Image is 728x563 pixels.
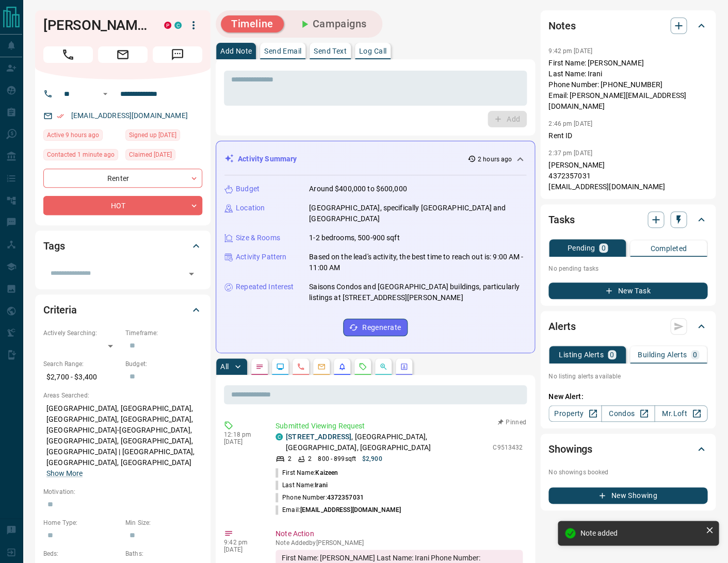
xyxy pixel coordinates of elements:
span: Email [98,46,148,63]
p: Completed [650,245,687,252]
p: Baths: [125,549,202,558]
svg: Opportunities [379,362,387,371]
p: Send Text [314,47,347,55]
div: Tue Mar 29 2022 [125,149,202,163]
p: Around $400,000 to $600,000 [309,184,407,194]
p: Beds: [43,549,120,558]
p: 12:18 pm [224,431,260,438]
p: 0 [610,351,614,358]
h2: Alerts [548,318,575,335]
p: First Name: [276,468,338,477]
button: New Task [548,283,707,299]
a: [EMAIL_ADDRESS][DOMAIN_NAME] [71,111,188,120]
div: Sat Aug 16 2025 [43,129,120,144]
p: Home Type: [43,518,120,527]
button: Regenerate [343,319,408,336]
svg: Lead Browsing Activity [276,362,284,371]
p: [PERSON_NAME] 4372357031 [EMAIL_ADDRESS][DOMAIN_NAME] [548,160,707,192]
p: 800 - 899 sqft [318,454,355,463]
p: Motivation: [43,487,202,496]
div: Note added [580,529,701,537]
p: Last Name: [276,481,328,490]
div: Tags [43,234,202,258]
p: Timeframe: [125,328,202,338]
button: Pinned [497,418,527,427]
p: 0 [693,351,697,358]
h2: Notes [548,18,575,34]
p: Pending [567,244,595,252]
div: Notes [548,13,707,38]
p: Actively Searching: [43,328,120,338]
p: Budget [236,184,260,194]
p: 1-2 bedrooms, 500-900 sqft [309,233,399,243]
svg: Requests [359,362,367,371]
p: Areas Searched: [43,391,202,400]
a: Mr.Loft [654,405,707,422]
button: Open [99,88,111,100]
svg: Agent Actions [400,362,408,371]
p: Activity Summary [238,154,297,164]
p: Add Note [220,47,252,55]
a: Property [548,405,602,422]
span: Active 9 hours ago [47,130,99,140]
svg: Email Verified [57,112,64,120]
p: [GEOGRAPHIC_DATA], specifically [GEOGRAPHIC_DATA] and [GEOGRAPHIC_DATA] [309,203,526,224]
p: 9:42 pm [DATE] [548,47,592,55]
p: 2 hours ago [478,155,512,164]
p: Submitted Viewing Request [276,421,523,432]
p: 2 [308,454,312,463]
h2: Criteria [43,302,77,318]
h2: Tags [43,238,64,254]
p: Repeated Interest [236,281,294,292]
svg: Emails [317,362,326,371]
p: [GEOGRAPHIC_DATA], [GEOGRAPHIC_DATA], [GEOGRAPHIC_DATA], [GEOGRAPHIC_DATA], [GEOGRAPHIC_DATA]-[GE... [43,400,202,482]
p: Size & Rooms [236,233,280,243]
span: Claimed [DATE] [129,150,172,160]
p: Budget: [125,359,202,369]
span: Signed up [DATE] [129,130,176,140]
p: Log Call [359,47,386,55]
p: $2,700 - $3,400 [43,369,120,386]
p: $2,900 [362,454,382,463]
p: Phone Number: [276,493,364,502]
p: No listing alerts available [548,372,707,381]
div: Showings [548,437,707,461]
p: 2:37 pm [DATE] [548,150,592,157]
p: New Alert: [548,391,707,402]
div: Tasks [548,207,707,232]
div: property.ca [164,22,171,29]
div: Mon Mar 28 2022 [125,129,202,144]
svg: Listing Alerts [338,362,346,371]
h2: Showings [548,441,592,457]
a: Condos [601,405,654,422]
div: Activity Summary2 hours ago [224,150,526,169]
p: Based on the lead's activity, the best time to reach out is: 9:00 AM - 11:00 AM [309,252,526,273]
svg: Notes [255,362,264,371]
div: Renter [43,169,202,188]
p: Activity Pattern [236,252,286,262]
p: [DATE] [224,546,260,553]
p: Building Alerts [638,351,687,358]
p: Location [236,203,265,213]
p: Saisons Condos and [GEOGRAPHIC_DATA] buildings, particularly listings at [STREET_ADDRESS][PERSON_... [309,281,526,303]
span: Contacted 1 minute ago [47,150,115,160]
h1: [PERSON_NAME] [43,17,149,34]
h2: Tasks [548,211,574,228]
p: , [GEOGRAPHIC_DATA], [GEOGRAPHIC_DATA], [GEOGRAPHIC_DATA] [286,432,488,453]
p: 2:46 pm [DATE] [548,120,592,127]
p: 2 [288,454,292,463]
div: Alerts [548,314,707,339]
div: Criteria [43,297,202,322]
p: Note Added by [PERSON_NAME] [276,539,523,547]
span: Message [153,46,202,63]
button: Timeline [221,15,284,32]
span: Irani [315,482,328,489]
p: C9513432 [493,443,523,452]
div: HOT [43,196,202,215]
p: Min Size: [125,518,202,527]
p: Note Action [276,528,523,539]
p: Rent ID [548,130,707,141]
span: 4372357031 [327,494,363,501]
div: condos.ca [174,22,182,29]
p: No pending tasks [548,261,707,276]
